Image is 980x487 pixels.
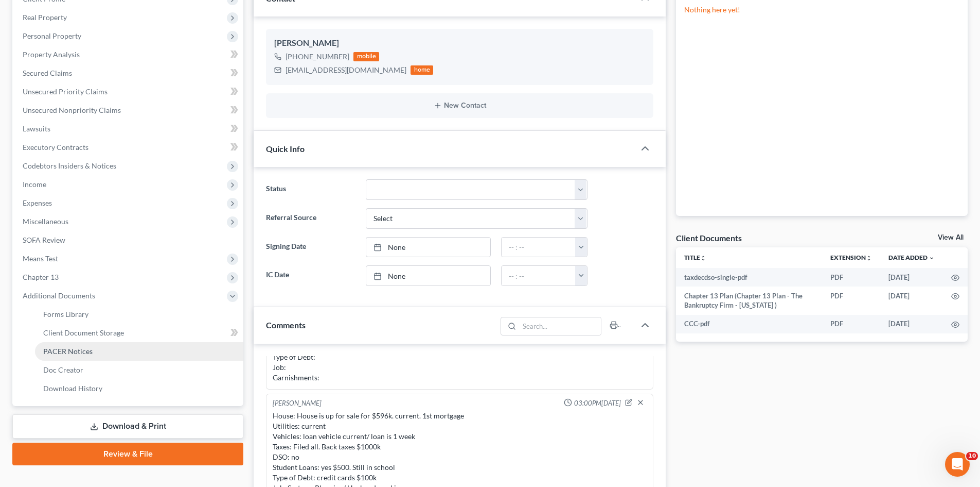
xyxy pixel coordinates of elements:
[273,398,322,409] div: [PERSON_NAME]
[411,65,433,75] div: home
[274,37,645,49] div: [PERSON_NAME]
[23,254,58,263] span: Means Test
[676,268,822,287] td: taxdecdso-single-pdf
[35,361,243,379] a: Doc Creator
[14,120,243,138] a: Lawsuits
[266,144,305,154] span: Quick Info
[966,452,978,460] span: 10
[676,315,822,333] td: CCC-pdf
[23,198,52,207] span: Expenses
[684,254,706,261] a: Titleunfold_more
[23,13,67,22] span: Real Property
[43,310,88,318] span: Forms Library
[888,254,935,261] a: Date Added expand_more
[502,266,576,286] input: -- : --
[266,320,306,330] span: Comments
[43,365,83,374] span: Doc Creator
[12,443,243,465] a: Review & File
[880,287,943,315] td: [DATE]
[43,384,102,393] span: Download History
[261,265,360,286] label: IC Date
[23,31,81,40] span: Personal Property
[23,217,68,226] span: Miscellaneous
[35,379,243,398] a: Download History
[14,101,243,120] a: Unsecured Nonpriority Claims
[286,52,349,61] span: [PHONE_NUMBER]
[23,87,108,96] span: Unsecured Priority Claims
[23,161,116,170] span: Codebtors Insiders & Notices
[274,102,645,110] button: New Contact
[12,414,243,439] a: Download & Print
[35,342,243,361] a: PACER Notices
[261,237,360,258] label: Signing Date
[23,106,121,114] span: Unsecured Nonpriority Claims
[366,266,490,286] a: None
[14,138,243,157] a: Executory Contracts
[880,268,943,287] td: [DATE]
[14,45,243,64] a: Property Analysis
[574,398,621,408] span: 03:00PM[DATE]
[23,143,88,152] span: Executory Contracts
[23,69,72,77] span: Secured Claims
[830,254,872,261] a: Extensionunfold_more
[366,238,490,257] a: None
[23,273,59,281] span: Chapter 13
[23,50,80,59] span: Property Analysis
[520,317,601,335] input: Search...
[14,82,243,101] a: Unsecured Priority Claims
[353,52,379,61] div: mobile
[502,238,576,257] input: -- : --
[23,180,46,189] span: Income
[14,64,243,82] a: Secured Claims
[866,255,872,261] i: unfold_more
[43,328,124,337] span: Client Document Storage
[23,124,50,133] span: Lawsuits
[286,65,406,75] div: [EMAIL_ADDRESS][DOMAIN_NAME]
[14,231,243,249] a: SOFA Review
[43,347,93,356] span: PACER Notices
[23,236,65,244] span: SOFA Review
[822,287,880,315] td: PDF
[822,315,880,333] td: PDF
[35,324,243,342] a: Client Document Storage
[261,208,360,229] label: Referral Source
[929,255,935,261] i: expand_more
[676,287,822,315] td: Chapter 13 Plan (Chapter 13 Plan - The Bankruptcy Firm - [US_STATE] )
[261,179,360,200] label: Status
[938,234,964,241] a: View All
[35,305,243,324] a: Forms Library
[822,268,880,287] td: PDF
[700,255,706,261] i: unfold_more
[676,232,742,243] div: Client Documents
[684,5,959,15] p: Nothing here yet!
[945,452,970,477] iframe: Intercom live chat
[880,315,943,333] td: [DATE]
[23,291,95,300] span: Additional Documents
